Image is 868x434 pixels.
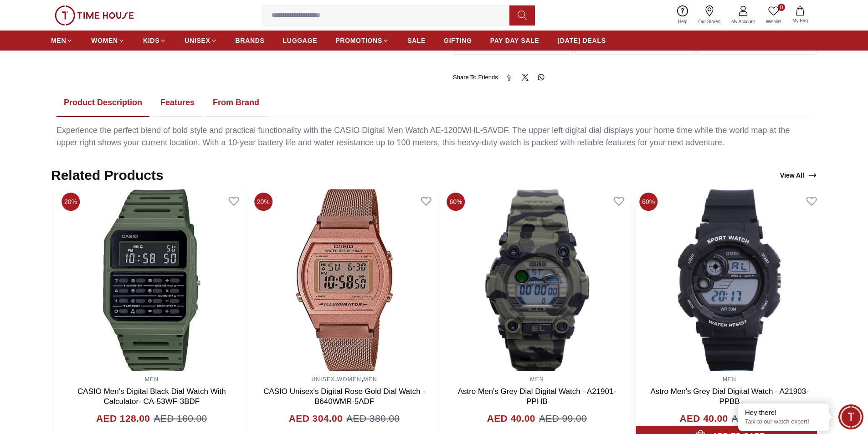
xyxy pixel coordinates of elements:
[490,32,539,49] a: PAY DAY SALE
[91,36,118,45] span: WOMEN
[62,193,80,211] span: 20%
[838,404,863,429] div: Chat Widget
[787,5,813,26] button: My Bag
[335,32,389,49] a: PROMOTIONS
[778,4,785,11] span: 0
[364,376,377,383] a: MEN
[56,89,149,117] button: Product Description
[723,376,736,383] a: MEN
[236,32,265,49] a: BRANDS
[674,18,691,25] span: Help
[762,18,785,25] span: Wishlist
[143,36,159,45] span: KIDS
[636,189,823,371] img: Astro Men's Grey Dial Digital Watch - A21903-PPBB
[780,171,817,180] div: View All
[789,17,812,24] span: My Bag
[185,32,217,49] a: UNISEX
[558,32,606,49] a: [DATE] DEALS
[51,167,164,184] h2: Related Products
[205,89,267,117] button: From Brand
[337,376,361,383] a: WOMEN
[283,32,318,49] a: LUGGAGE
[745,418,822,426] p: Talk to our watch expert!
[335,36,382,45] span: PROMOTIONS
[96,411,150,426] h4: AED 128.00
[490,36,539,45] span: PAY DAY SALE
[732,411,780,426] span: AED 99.00
[745,408,822,417] div: Hey there!
[639,193,657,211] span: 60%
[444,36,472,45] span: GIFTING
[407,36,426,45] span: SALE
[539,411,587,426] span: AED 99.00
[263,387,425,406] a: CASIO Unisex's Digital Rose Gold Dial Watch - B640WMR-5ADF
[650,387,808,406] a: Astro Men's Grey Dial Digital Watch - A21903-PPBB
[728,18,759,25] span: My Account
[145,376,159,383] a: MEN
[487,411,535,426] h4: AED 40.00
[444,32,472,49] a: GIFTING
[77,387,226,406] a: CASIO Men's Digital Black Dial Watch With Calculator- CA-53WF-3BDF
[143,32,166,49] a: KIDS
[51,36,66,45] span: MEN
[289,411,343,426] h4: AED 304.00
[91,32,125,49] a: WOMEN
[778,169,819,182] a: View All
[673,4,693,27] a: Help
[458,387,616,406] a: Astro Men's Grey Dial Digital Watch - A21901-PPHB
[695,18,724,25] span: Our Stores
[51,32,73,49] a: MEN
[760,4,787,27] a: 0Wishlist
[447,193,465,211] span: 60%
[185,36,210,45] span: UNISEX
[311,376,335,383] a: UNISEX
[693,4,726,27] a: Our Stores
[407,32,426,49] a: SALE
[154,411,207,426] span: AED 160.00
[254,193,272,211] span: 20%
[56,124,812,149] div: Experience the perfect blend of bold style and practical functionality with the CASIO Digital Men...
[55,5,134,26] img: ...
[443,189,631,371] img: Astro Men's Grey Dial Digital Watch - A21901-PPHB
[346,411,400,426] span: AED 380.00
[251,189,438,371] img: CASIO Unisex's Digital Rose Gold Dial Watch - B640WMR-5ADF
[236,36,265,45] span: BRANDS
[283,36,318,45] span: LUGGAGE
[453,73,498,82] span: Share To Friends
[530,376,544,383] a: MEN
[58,189,246,371] img: CASIO Men's Digital Black Dial Watch With Calculator- CA-53WF-3BDF
[558,36,606,45] span: [DATE] DEALS
[153,89,202,117] button: Features
[679,411,728,426] h4: AED 40.00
